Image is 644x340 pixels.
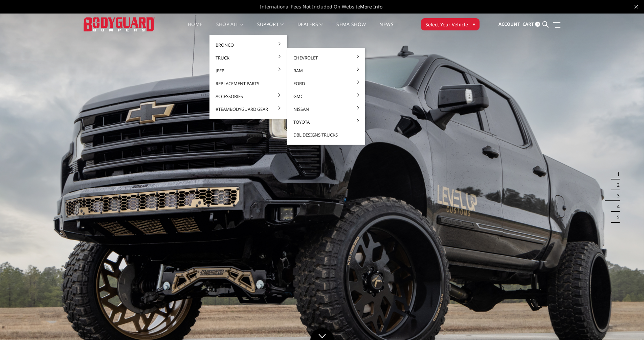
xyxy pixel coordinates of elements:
[290,51,362,64] a: Chevrolet
[290,90,362,103] a: GMC
[212,90,285,103] a: Accessories
[421,18,480,30] button: Select Your Vehicle
[425,21,468,28] span: Select Your Vehicle
[613,190,620,201] button: 3 of 5
[212,64,285,77] a: Jeep
[498,15,520,33] a: Account
[613,179,620,190] button: 2 of 5
[613,212,620,223] button: 5 of 5
[473,21,475,28] span: ▾
[290,64,362,77] a: Ram
[360,3,382,10] a: More Info
[336,22,366,35] a: SEMA Show
[290,128,362,141] a: DBL Designs Trucks
[290,77,362,90] a: Ford
[613,169,620,179] button: 1 of 5
[379,22,393,35] a: News
[212,103,285,116] a: #TeamBodyguard Gear
[613,201,620,212] button: 4 of 5
[523,21,534,27] span: Cart
[535,22,540,27] span: 0
[212,39,285,51] a: Bronco
[212,77,285,90] a: Replacement Parts
[188,22,202,35] a: Home
[523,15,540,33] a: Cart 0
[216,22,244,35] a: shop all
[290,103,362,116] a: Nissan
[212,51,285,64] a: Truck
[290,116,362,128] a: Toyota
[310,328,334,340] a: Click to Down
[297,22,323,35] a: Dealers
[498,21,520,27] span: Account
[257,22,284,35] a: Support
[84,17,155,31] img: BODYGUARD BUMPERS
